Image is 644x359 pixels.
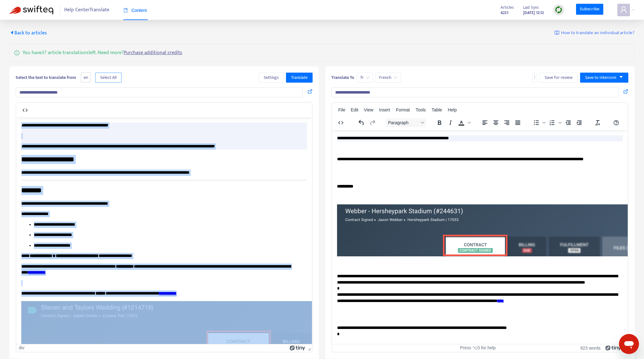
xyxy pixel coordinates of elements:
[5,74,456,126] img: 2018-11-08_14-11-48.png
[434,118,445,127] button: Bold
[512,118,523,127] button: Justify
[379,107,390,112] span: Insert
[531,118,547,127] div: Bullet list
[356,118,367,127] button: Undo
[555,6,563,14] img: sync.dc5367851b00ba804db3.png
[456,118,472,127] div: Text color Black
[396,107,410,112] span: Format
[123,8,147,13] span: Content
[305,344,312,352] div: Press the Up and Down arrow keys to resize the editor.
[491,118,501,127] button: Align center
[286,73,313,83] button: Translate
[379,73,397,82] span: French
[430,345,526,351] div: Press ⌥0 for help
[445,118,456,127] button: Italic
[580,345,601,351] button: 923 words
[16,117,312,344] iframe: Rich Text Area
[264,74,279,81] span: Settings
[123,8,128,13] span: book
[611,118,621,127] button: Help
[95,73,122,83] button: Select All
[432,107,442,112] span: Table
[605,345,621,350] a: Powered by Tiny
[561,29,635,37] span: How to translate an individual article?
[19,345,24,351] div: div
[532,73,537,83] button: more
[501,118,512,127] button: Align right
[501,9,508,16] strong: 4231
[367,118,378,127] button: Redo
[291,74,308,81] span: Translate
[9,30,14,35] span: caret-left
[361,73,369,82] span: fr
[332,130,628,344] iframe: Rich Text Area
[576,4,604,15] a: Subscribe
[532,75,537,79] span: more
[416,107,426,112] span: Tools
[81,72,91,83] span: en
[592,118,603,127] button: Clear formatting
[448,107,457,112] span: Help
[545,74,573,81] span: Save for review
[554,29,635,37] a: How to translate an individual article?
[16,74,76,81] b: Select the text to translate from
[554,30,559,35] img: image-link
[9,29,47,37] span: Back to articles
[388,120,419,125] span: Paragraph
[386,118,426,127] button: Block Paragraph
[619,334,639,354] iframe: Button to launch messaging window
[523,4,539,11] span: Last Sync
[580,73,628,83] button: Save to Intercomcaret-down
[5,184,616,332] img: 2025-10-06_09-56-11.png
[523,9,544,16] strong: [DATE] 12:12
[100,74,117,81] span: Select All
[540,73,578,83] button: Save for review
[259,73,284,83] button: Settings
[338,107,345,112] span: File
[620,6,627,13] span: user
[64,4,109,16] span: Help Center Translate
[563,118,574,127] button: Decrease indent
[331,74,354,81] b: Translate To
[480,118,490,127] button: Align left
[619,75,623,79] span: caret-down
[364,107,373,112] span: View
[290,345,305,350] a: Powered by Tiny
[574,118,584,127] button: Increase indent
[547,118,563,127] div: Numbered list
[14,49,19,55] span: info-circle
[501,4,514,11] span: Articles
[124,49,182,57] a: Purchase additional credits
[351,107,358,112] span: Edit
[9,6,53,14] img: Swifteq
[585,74,616,81] span: Save to Intercom
[23,49,182,57] p: You have 37 article translations left. Need more?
